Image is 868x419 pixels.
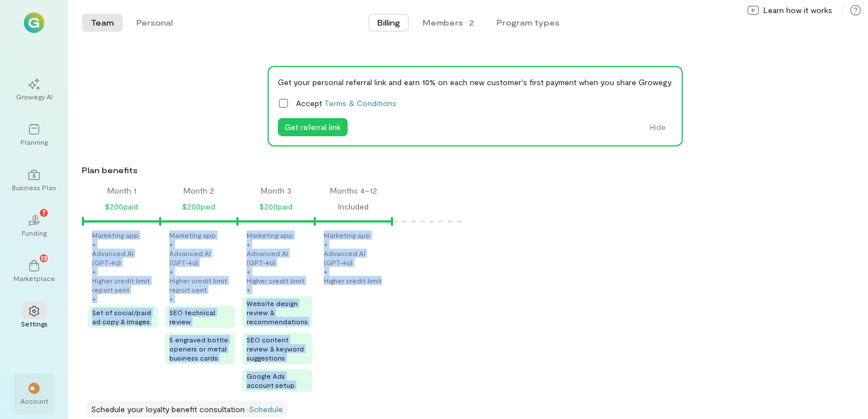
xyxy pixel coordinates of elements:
div: Get your personal referral link and earn 10% on each new customer's first payment when you share ... [278,76,673,88]
button: Billing [368,14,409,32]
a: Business Plan [14,160,55,201]
div: $200 paid [105,200,138,213]
div: Advanced AI (GPT‑4o) [324,249,390,267]
span: Learn how it works [763,5,832,16]
div: + [247,285,251,294]
span: 5 engraved bottle openers or metal business cards [169,336,228,362]
div: + [169,267,173,276]
div: + [92,267,96,276]
button: Program types [487,14,569,32]
div: $200 paid [260,200,293,213]
div: Higher credit limit [324,276,382,285]
div: Members · 2 [423,17,474,28]
div: $200 paid [182,200,215,213]
div: Advanced AI (GPT‑4o) [92,249,158,267]
span: SEO technical review [169,308,215,325]
div: Months 4–12 [330,185,377,196]
div: + [169,240,173,249]
a: Marketplace [14,251,55,292]
div: Month 1 [107,185,136,196]
div: Month 2 [183,185,214,196]
div: + [92,294,96,303]
div: Marketplace [14,274,55,283]
span: Website design review & recommendations [247,299,308,325]
a: Schedule [249,404,283,414]
a: Planning [14,115,55,156]
div: + [92,240,96,249]
div: Marketing app [324,231,370,240]
div: Marketing app [92,231,139,240]
div: + [169,294,173,303]
div: Account [20,396,48,405]
div: Plan benefits [82,165,863,176]
span: Google Ads account setup [247,372,295,389]
div: + [324,267,328,276]
button: Members · 2 [414,14,483,32]
div: Marketing app [169,231,216,240]
div: Higher credit limit [247,276,304,285]
div: Higher credit limit report sent [92,276,158,294]
button: Team [82,14,123,32]
div: + [324,240,328,249]
span: Set of social/paid ad copy & images [92,308,151,325]
a: Terms & Conditions [324,98,397,108]
div: Funding [22,228,47,237]
div: Advanced AI (GPT‑4o) [247,249,312,267]
span: 7 [42,207,46,217]
span: 13 [41,253,47,263]
span: SEO content review & keyword suggestions [247,336,304,362]
div: Advanced AI (GPT‑4o) [169,249,235,267]
div: + [247,267,251,276]
span: Billing [377,17,400,28]
div: Marketing app [247,231,293,240]
span: Accept [296,97,397,109]
button: Get referral link [278,118,348,136]
div: Planning [20,137,48,146]
button: Personal [127,14,182,32]
a: Funding [14,206,55,246]
a: Growegy AI [14,69,55,110]
div: Month 3 [261,185,291,196]
div: + [247,240,251,249]
div: Growegy AI [16,92,53,101]
button: Hide [643,118,673,136]
div: Included [338,200,369,213]
div: Higher credit limit report sent [169,276,235,294]
a: Settings [14,296,55,337]
div: Business Plan [12,183,56,192]
div: Settings [21,319,48,328]
span: Schedule your loyalty benefit consultation · [91,404,249,414]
